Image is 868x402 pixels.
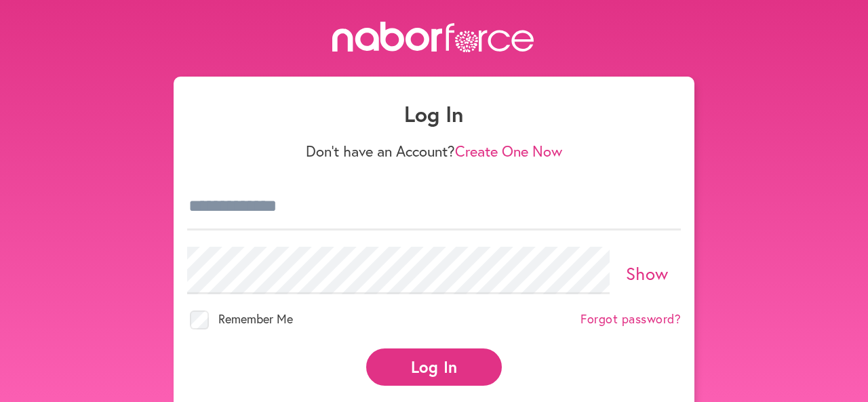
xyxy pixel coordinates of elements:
span: Remember Me [218,310,293,327]
button: Log In [366,348,502,386]
a: Create One Now [455,141,562,161]
a: Forgot password? [580,312,681,327]
h1: Log In [187,101,681,127]
p: Don't have an Account? [187,142,681,160]
a: Show [626,262,669,285]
